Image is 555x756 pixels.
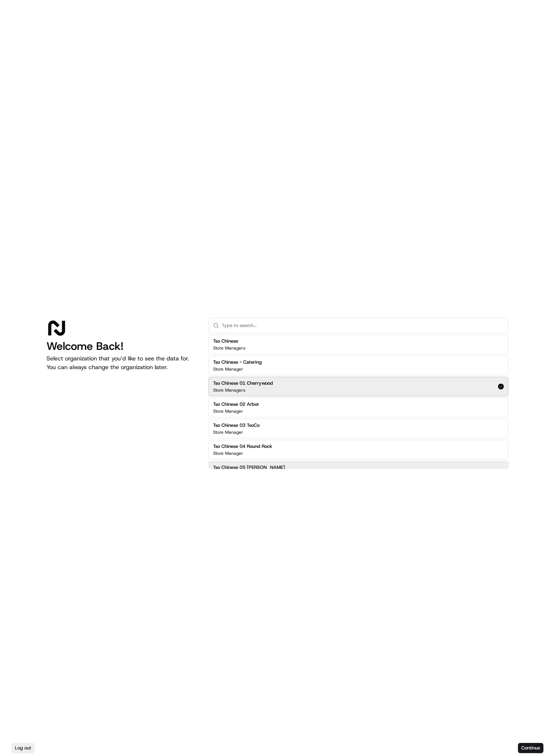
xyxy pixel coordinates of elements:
[213,401,259,408] h2: Tso Chinese 02 Arbor
[213,408,243,414] p: Store Manager
[213,443,272,450] h2: Tso Chinese 04 Round Rock
[518,743,543,753] button: Continue
[213,366,243,372] p: Store Manager
[46,354,197,372] p: Select organization that you’d like to see the data for. You can always change the organization l...
[46,340,197,353] h1: Welcome Back!
[208,333,509,482] div: Suggestions
[213,345,245,351] p: Store Managers
[213,422,260,429] h2: Tso Chinese 03 TsoCo
[213,429,243,435] p: Store Manager
[213,464,285,471] h2: Tso Chinese 05 [PERSON_NAME]
[213,359,262,365] h2: Tso Chinese - Catering
[213,450,243,456] p: Store Manager
[12,743,34,753] button: Log out
[213,380,273,387] h2: Tso Chinese 01 Cherrywood
[213,338,245,344] h2: Tso Chinese
[213,387,245,393] p: Store Managers
[222,318,504,333] input: Type to search...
